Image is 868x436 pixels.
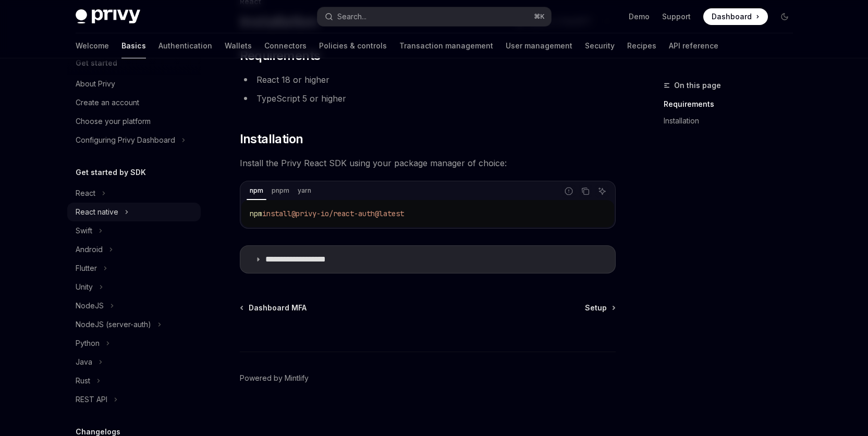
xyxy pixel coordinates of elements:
a: Welcome [76,33,109,58]
div: Configuring Privy Dashboard [76,134,175,146]
div: Search... [337,10,366,23]
a: Support [662,11,691,22]
div: Choose your platform [76,115,151,128]
a: Authentication [158,33,212,58]
a: Powered by Mintlify [240,373,309,383]
span: @privy-io/react-auth@latest [291,209,404,218]
span: Installation [240,131,303,147]
a: Policies & controls [319,33,387,58]
div: pnpm [268,184,292,197]
div: npm [247,184,266,197]
button: Toggle Android section [67,240,201,259]
button: Toggle Swift section [67,221,201,240]
button: Toggle Python section [67,334,201,353]
span: ⌘ K [534,13,545,21]
div: React [76,187,95,200]
span: npm [250,209,262,218]
a: API reference [669,33,718,58]
span: Dashboard MFA [249,303,307,313]
img: dark logo [76,9,140,24]
div: REST API [76,393,107,406]
a: Transaction management [399,33,493,58]
button: Toggle React section [67,184,201,203]
button: Toggle NodeJS (server-auth) section [67,315,201,334]
button: Ask AI [595,184,609,198]
button: Open search [317,7,551,26]
button: Toggle Unity section [67,278,201,296]
div: About Privy [76,78,115,90]
a: Demo [629,11,650,22]
span: Dashboard [712,11,752,22]
a: Dashboard MFA [241,303,307,313]
div: Android [76,243,103,256]
a: Installation [664,113,801,129]
div: NodeJS (server-auth) [76,318,151,331]
button: Toggle NodeJS section [67,296,201,315]
li: TypeScript 5 or higher [240,91,616,106]
button: Toggle Java section [67,353,201,371]
h5: Get started by SDK [76,166,146,179]
button: Toggle Rust section [67,371,201,390]
a: About Privy [67,74,201,93]
span: Install the Privy React SDK using your package manager of choice: [240,156,616,170]
span: install [262,209,291,218]
a: Connectors [264,33,307,58]
button: Toggle dark mode [776,8,793,25]
div: React native [76,206,118,218]
button: Report incorrect code [562,184,576,198]
div: Java [76,356,92,368]
div: Create an account [76,96,139,109]
span: On this page [674,79,721,92]
div: Flutter [76,262,97,275]
div: Python [76,337,100,350]
div: Rust [76,375,90,387]
a: Recipes [627,33,656,58]
span: Setup [585,303,607,313]
a: Requirements [664,96,801,113]
div: NodeJS [76,300,104,312]
div: Swift [76,225,92,237]
button: Toggle Configuring Privy Dashboard section [67,131,201,150]
button: Toggle React native section [67,203,201,221]
button: Toggle REST API section [67,390,201,409]
a: Setup [585,303,615,313]
a: Dashboard [703,8,768,25]
a: Basics [121,33,146,58]
a: Security [585,33,615,58]
button: Copy the contents from the code block [579,184,592,198]
button: Toggle Flutter section [67,259,201,278]
a: Create an account [67,93,201,112]
a: User management [506,33,572,58]
a: Choose your platform [67,112,201,131]
li: React 18 or higher [240,72,616,87]
div: Unity [76,281,93,293]
div: yarn [295,184,314,197]
a: Wallets [225,33,252,58]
